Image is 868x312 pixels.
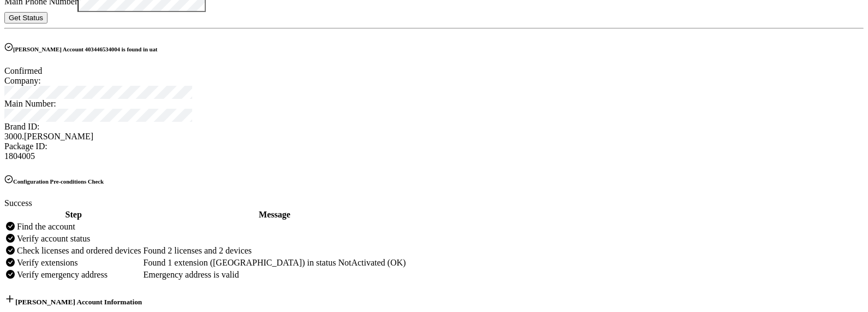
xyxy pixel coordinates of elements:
[16,245,141,256] td: Check licenses and ordered devices
[16,221,141,232] td: Find the account
[4,99,56,108] span: Main Number:
[142,209,406,220] th: Message
[142,269,406,280] td: Emergency address is valid
[4,151,864,161] div: 1804005
[4,293,864,307] h5: [PERSON_NAME] Account Information
[5,209,141,220] th: Step
[4,66,42,75] span: Confirmed
[4,122,39,131] span: Brand ID:
[4,175,864,185] h6: Configuration Pre-conditions Check
[4,76,41,85] span: Company:
[4,198,32,208] span: Success
[16,257,141,268] td: Verify extensions
[16,233,141,244] td: Verify account status
[142,245,406,256] td: Found 2 licenses and 2 devices
[4,132,864,142] div: 3000.[PERSON_NAME]
[16,269,141,280] td: Verify emergency address
[142,257,406,268] td: Found 1 extension ([GEOGRAPHIC_DATA]) in status NotActivated (OK)
[9,14,43,22] span: Get Status
[4,12,47,23] button: Get Status
[4,142,47,151] span: Package ID:
[4,43,864,52] h6: [PERSON_NAME] Account 403446534004 is found in uat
